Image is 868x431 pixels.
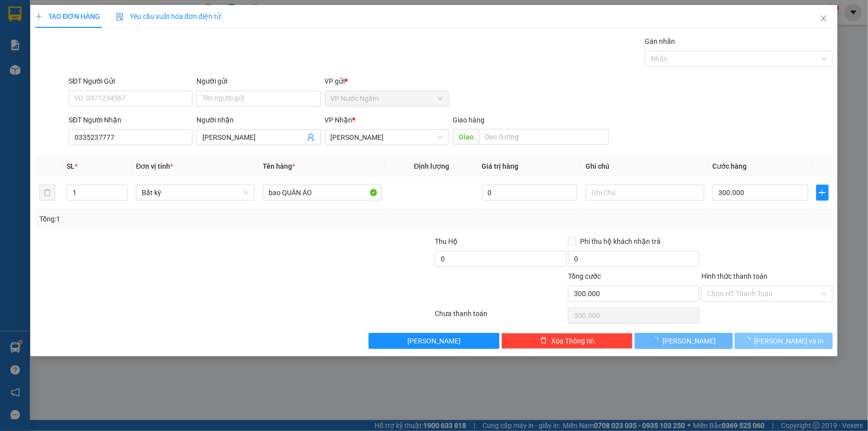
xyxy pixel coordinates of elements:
button: [PERSON_NAME] [369,333,500,349]
b: [DOMAIN_NAME] [133,8,240,24]
span: Tên hàng [263,162,295,170]
span: Xóa Thông tin [551,335,594,346]
button: Close [810,5,838,33]
span: SL [67,162,75,170]
span: Giao [453,129,479,145]
button: delete [39,185,55,201]
span: close [820,14,828,22]
input: 0 [482,185,578,201]
span: plus [817,189,828,197]
span: Đơn vị tính [136,162,173,170]
span: Định lượng [414,162,449,170]
img: icon [116,13,124,21]
span: Bất kỳ [142,185,249,200]
input: VD: Bàn, Ghế [263,185,382,201]
div: Người nhận [196,114,320,125]
img: logo.jpg [5,15,35,65]
span: delete [540,337,547,345]
input: Ghi Chú [585,185,704,201]
span: loading [652,337,663,344]
button: plus [816,185,829,201]
span: loading [744,337,755,344]
div: Chưa thanh toán [434,308,568,325]
button: deleteXóa Thông tin [501,333,633,349]
span: TẠO ĐƠN HÀNG [35,12,100,20]
th: Ghi chú [581,157,708,176]
div: SĐT Người Gửi [69,76,193,87]
button: [PERSON_NAME] và In [735,333,833,349]
span: [PERSON_NAME] [663,335,716,346]
label: Gán nhãn [645,37,675,45]
span: Phí thu hộ khách nhận trả [576,236,665,247]
span: Tổng cước [568,272,601,280]
input: Dọc đường [479,129,609,145]
span: Cước hàng [712,162,747,170]
b: Nhà xe Thiên Trung [40,8,90,68]
span: user-add [307,133,315,141]
span: [PERSON_NAME] và In [755,335,824,346]
span: Giao hàng [453,116,484,124]
span: Gia Lai [331,130,443,145]
button: [PERSON_NAME] [635,333,733,349]
div: Người gửi [196,76,320,87]
span: VP Nhận [325,116,353,124]
span: Yêu cầu xuất hóa đơn điện tử [116,12,221,20]
label: Hình thức thanh toán [701,272,768,280]
span: Giá trị hàng [482,162,519,170]
span: Thu Hộ [435,237,458,245]
span: [PERSON_NAME] [407,335,461,346]
h2: VP Nhận: VP Buôn Ma Thuột [52,71,240,134]
div: Tổng: 1 [39,214,335,224]
div: SĐT Người Nhận [69,114,193,125]
h2: QWAYVJJC [5,71,80,88]
span: plus [35,13,42,20]
div: VP gửi [325,76,449,87]
span: VP Nước Ngầm [331,91,443,106]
